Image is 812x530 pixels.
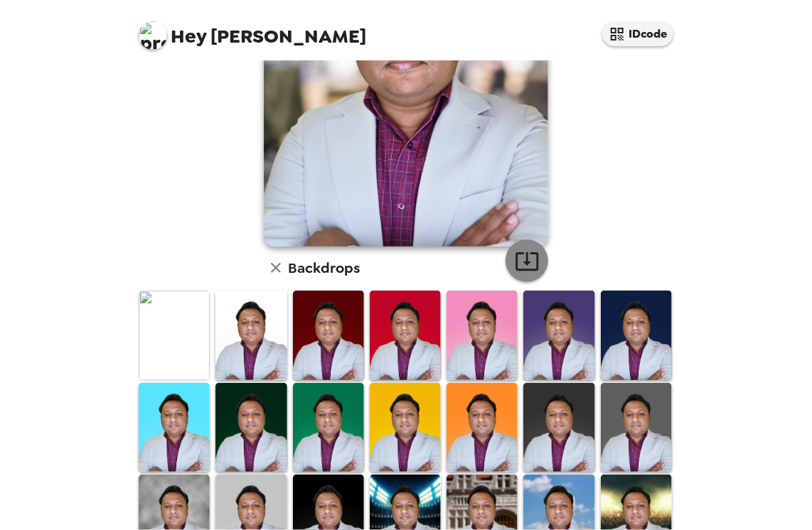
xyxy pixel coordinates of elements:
[288,256,360,279] h6: Backdrops
[602,21,673,46] button: IDcode
[139,14,366,46] span: [PERSON_NAME]
[139,21,167,50] img: profile pic
[139,291,210,379] img: Original
[171,23,206,49] span: Hey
